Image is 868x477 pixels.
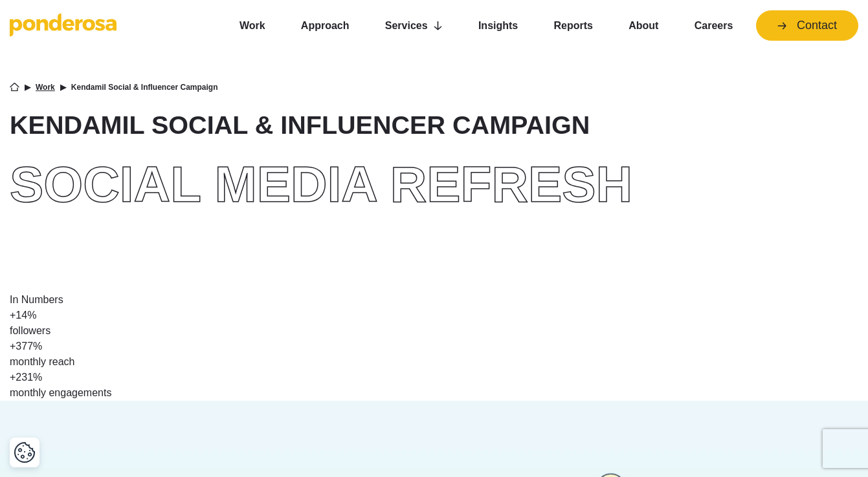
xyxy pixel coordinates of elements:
div: followers [10,323,858,339]
li: ▶︎ [60,83,66,91]
a: Reports [541,12,606,39]
div: monthly engagements [10,385,858,401]
button: Cookie Settings [14,441,36,463]
h1: Kendamil Social & Influencer Campaign [10,112,858,138]
a: Contact [756,10,858,41]
img: Revisit consent button [14,441,36,463]
div: +377% [10,339,858,354]
a: Approach [288,12,362,39]
a: Work [36,83,55,91]
a: Careers [682,12,746,39]
a: About [616,12,671,39]
div: Social Media Refresh [10,159,858,209]
a: Services [372,12,455,39]
a: Work [227,12,278,39]
a: Insights [465,12,531,39]
li: ▶︎ [25,83,30,91]
div: +231% [10,370,858,385]
div: +14% [10,308,858,323]
a: Home [10,82,19,92]
div: In Numbers [10,292,858,308]
div: monthly reach [10,354,858,370]
li: Kendamil Social & Influencer Campaign [71,83,218,91]
a: Go to homepage [10,13,207,39]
